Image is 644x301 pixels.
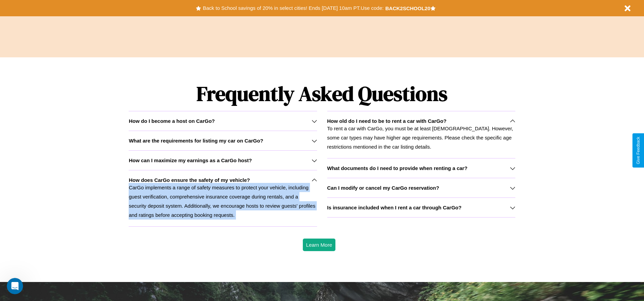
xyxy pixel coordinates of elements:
button: Learn More [303,239,336,251]
h3: How can I maximize my earnings as a CarGo host? [129,157,252,163]
b: BACK2SCHOOL20 [385,5,430,11]
h3: How old do I need to be to rent a car with CarGo? [327,118,447,124]
h3: Is insurance included when I rent a car through CarGo? [327,205,462,210]
button: Back to School savings of 20% in select cities! Ends [DATE] 10am PT.Use code: [201,3,385,13]
h3: What are the requirements for listing my car on CarGo? [129,138,263,144]
h3: Can I modify or cancel my CarGo reservation? [327,185,439,191]
p: CarGo implements a range of safety measures to protect your vehicle, including guest verification... [129,183,317,220]
h3: How do I become a host on CarGo? [129,118,215,124]
iframe: Intercom live chat [7,278,23,294]
h3: How does CarGo ensure the safety of my vehicle? [129,177,250,183]
p: To rent a car with CarGo, you must be at least [DEMOGRAPHIC_DATA]. However, some car types may ha... [327,124,515,151]
h1: Frequently Asked Questions [129,76,515,111]
h3: What documents do I need to provide when renting a car? [327,165,467,171]
div: Give Feedback [636,137,641,164]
